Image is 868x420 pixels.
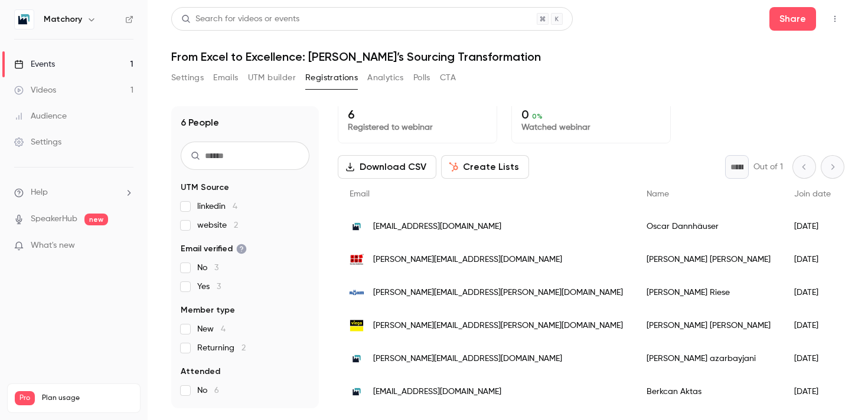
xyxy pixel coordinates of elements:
[635,309,782,342] div: [PERSON_NAME] [PERSON_NAME]
[234,221,238,229] span: 2
[348,107,487,122] p: 6
[84,214,108,225] span: new
[217,283,221,291] span: 3
[14,136,61,148] div: Settings
[338,155,436,179] button: Download CSV
[31,213,77,225] a: SpeakerHub
[242,344,246,352] span: 2
[647,190,669,198] span: Name
[373,221,501,233] span: [EMAIL_ADDRESS][DOMAIN_NAME]
[782,342,843,375] div: [DATE]
[635,375,782,408] div: Berkcan Aktas
[44,14,82,25] h6: Matchory
[197,385,219,396] span: No
[413,68,430,87] button: Polls
[15,391,35,405] span: Pro
[181,304,235,316] span: Member type
[373,320,623,332] span: [PERSON_NAME][EMAIL_ADDRESS][PERSON_NAME][DOMAIN_NAME]
[782,276,843,309] div: [DATE]
[521,107,661,122] p: 0
[367,68,404,87] button: Analytics
[197,342,246,354] span: Returning
[635,342,782,375] div: [PERSON_NAME] azarbayjani
[350,219,364,234] img: matchory.com
[350,319,364,333] img: viega.de
[782,243,843,276] div: [DATE]
[373,287,623,299] span: [PERSON_NAME][EMAIL_ADDRESS][PERSON_NAME][DOMAIN_NAME]
[197,323,226,335] span: New
[221,325,226,333] span: 4
[14,186,133,199] li: help-dropdown-opener
[213,68,238,87] button: Emails
[181,366,220,378] span: Attended
[214,386,219,395] span: 6
[31,239,75,252] span: What's new
[440,68,456,87] button: CTA
[350,252,364,267] img: in-put.de
[31,186,48,199] span: Help
[171,68,204,87] button: Settings
[782,210,843,243] div: [DATE]
[635,243,782,276] div: [PERSON_NAME] [PERSON_NAME]
[782,375,843,408] div: [DATE]
[441,155,529,179] button: Create Lists
[373,386,501,398] span: [EMAIL_ADDRESS][DOMAIN_NAME]
[305,68,358,87] button: Registrations
[15,10,34,29] img: Matchory
[521,122,661,133] p: Watched webinar
[197,281,221,293] span: Yes
[373,254,562,266] span: [PERSON_NAME][EMAIL_ADDRESS][DOMAIN_NAME]
[181,243,247,255] span: Email verified
[171,50,844,64] h1: From Excel to Excellence: [PERSON_NAME]’s Sourcing Transformation
[635,210,782,243] div: Oscar Dannhäuser
[197,262,218,274] span: No
[197,219,238,231] span: website
[233,202,237,211] span: 4
[42,393,133,403] span: Plan usage
[248,68,296,87] button: UTM builder
[181,116,219,130] h1: 6 People
[635,276,782,309] div: [PERSON_NAME] Riese
[181,13,299,25] div: Search for videos or events
[348,122,487,133] p: Registered to webinar
[769,7,816,31] button: Share
[181,182,229,193] span: UTM Source
[753,161,783,173] p: Out of 1
[350,190,370,198] span: Email
[197,201,237,212] span: linkedin
[794,190,831,198] span: Join date
[782,309,843,342] div: [DATE]
[14,58,55,70] div: Events
[214,264,218,272] span: 3
[14,110,67,122] div: Audience
[14,84,56,96] div: Videos
[350,385,364,399] img: matchory.com
[532,112,543,120] span: 0 %
[350,286,364,300] img: roehm.biz
[373,353,562,365] span: [PERSON_NAME][EMAIL_ADDRESS][DOMAIN_NAME]
[350,352,364,366] img: matchory.com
